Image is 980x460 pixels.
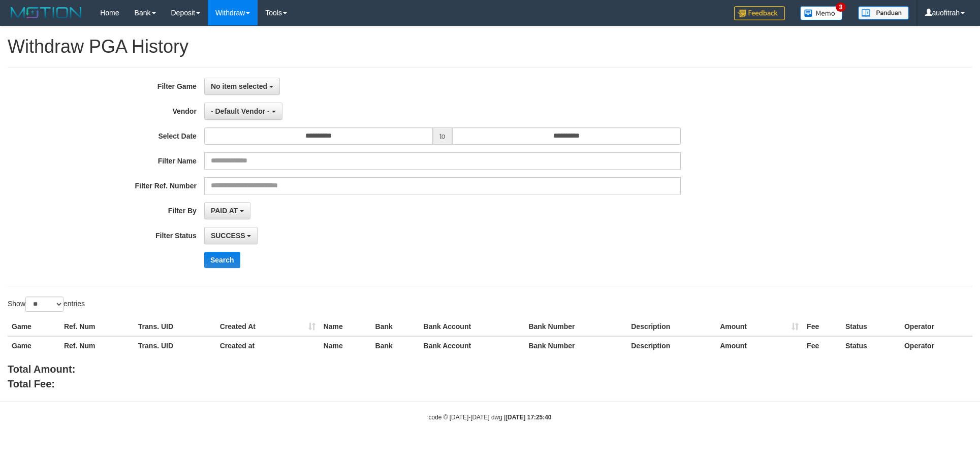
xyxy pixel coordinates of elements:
[204,202,250,219] button: PAID AT
[320,317,371,336] th: Name
[524,317,627,336] th: Bank Number
[134,336,216,355] th: Trans. UID
[211,207,238,215] span: PAID AT
[858,6,909,20] img: panduan.png
[204,78,280,95] button: No item selected
[836,3,846,12] span: 3
[8,336,60,355] th: Game
[60,317,134,336] th: Ref. Num
[803,317,841,336] th: Fee
[734,6,785,20] img: Feedback.jpg
[8,297,85,312] label: Show entries
[505,414,551,421] strong: [DATE] 17:25:40
[211,232,245,240] span: SUCCESS
[900,317,972,336] th: Operator
[803,336,841,355] th: Fee
[433,127,452,145] span: to
[420,317,525,336] th: Bank Account
[8,5,85,20] img: MOTION_logo.png
[60,336,134,355] th: Ref. Num
[841,336,900,355] th: Status
[716,317,803,336] th: Amount
[716,336,803,355] th: Amount
[900,336,972,355] th: Operator
[204,103,282,120] button: - Default Vendor -
[134,317,216,336] th: Trans. UID
[211,82,267,90] span: No item selected
[211,107,270,115] span: - Default Vendor -
[841,317,900,336] th: Status
[216,336,320,355] th: Created at
[25,297,64,312] select: Showentries
[371,317,420,336] th: Bank
[627,317,716,336] th: Description
[8,364,75,375] b: Total Amount:
[8,37,972,57] h1: Withdraw PGA History
[420,336,525,355] th: Bank Account
[320,336,371,355] th: Name
[8,317,60,336] th: Game
[371,336,420,355] th: Bank
[627,336,716,355] th: Description
[204,227,258,244] button: SUCCESS
[216,317,320,336] th: Created At
[524,336,627,355] th: Bank Number
[800,6,843,20] img: Button%20Memo.svg
[429,414,552,421] small: code © [DATE]-[DATE] dwg |
[8,378,55,389] b: Total Fee:
[204,252,240,268] button: Search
